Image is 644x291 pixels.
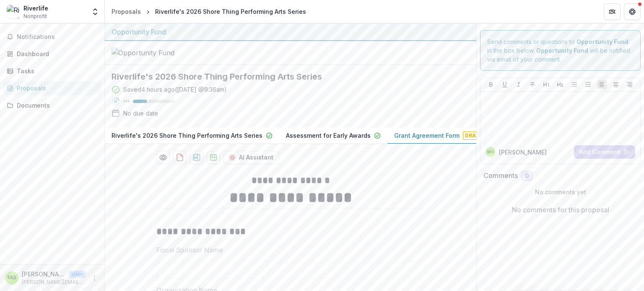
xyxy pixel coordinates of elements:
p: No comments for this proposal [512,205,609,215]
h2: Riverlife's 2026 Shore Thing Performing Arts Series [112,72,456,82]
button: More [89,273,99,283]
span: 0 [525,173,529,180]
div: Riverlife's 2026 Shore Thing Performing Arts Series [155,7,306,16]
a: Documents [3,98,101,112]
p: 33 % [123,98,130,104]
div: Dashboard [17,49,94,58]
button: AI Assistant [223,151,279,164]
button: Italicize [514,80,524,90]
a: Dashboard [3,47,101,61]
strong: Opportunity Fund [576,38,628,45]
div: Riverlife [23,4,48,13]
p: [PERSON_NAME] [22,270,65,278]
div: Tasks [17,67,94,75]
button: Bold [486,80,496,90]
span: Draft [463,131,485,140]
strong: Opportunity Fund [536,47,588,54]
div: Mike Good [8,275,16,281]
div: Saved 4 hours ago ( [DATE] @ 9:36am ) [123,85,227,94]
a: Proposals [3,81,101,95]
a: Proposals [108,5,144,18]
p: [PERSON_NAME] [499,148,547,157]
button: Open entity switcher [89,3,101,20]
button: Bullet List [569,80,579,90]
div: Documents [17,101,94,110]
button: Heading 2 [555,80,565,90]
div: Opportunity Fund [112,27,470,37]
p: User [69,270,86,278]
div: Proposals [17,84,94,93]
h2: Comments [483,172,518,180]
div: Send comments or questions to in the box below. will be notified via email of your comment. [480,30,641,71]
button: Align Right [625,80,635,90]
div: No due date [123,109,158,118]
p: [PERSON_NAME][EMAIL_ADDRESS][DOMAIN_NAME] [22,278,86,286]
button: Ordered List [583,80,593,90]
button: download-proposal [190,151,203,164]
span: Nonprofit [23,13,47,20]
button: Heading 1 [541,80,551,90]
a: Tasks [3,64,101,78]
img: Riverlife [7,5,20,18]
button: download-proposal [173,151,187,164]
button: Preview 57edbd07-de5e-4165-90c8-fb5665cf9450-2.pdf [156,151,170,164]
button: Align Left [597,80,607,90]
div: Proposals [112,7,141,16]
button: Get Help [624,3,641,20]
span: Notifications [17,33,98,41]
p: Assessment for Early Awards [286,131,371,140]
button: Notifications [3,30,101,44]
p: Fiscal Sponsor Name [156,245,223,255]
button: Add Comment [574,145,635,159]
div: Mike Good [487,150,494,154]
button: Partners [604,3,621,20]
button: Align Center [611,80,621,90]
button: Underline [500,80,510,90]
button: download-proposal [207,151,220,164]
nav: breadcrumb [108,5,309,18]
img: Opportunity Fund [112,48,195,58]
button: Strike [527,80,538,90]
p: Grant Agreement Form [394,131,460,140]
p: No comments yet [483,188,637,196]
p: Riverlife's 2026 Shore Thing Performing Arts Series [112,131,262,140]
